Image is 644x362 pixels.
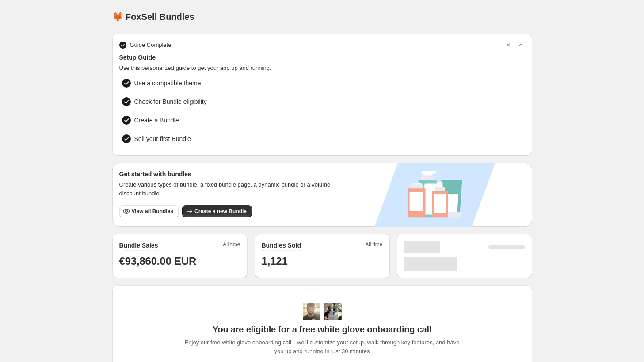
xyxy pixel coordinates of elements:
[324,303,342,320] img: Prakhar
[213,324,431,335] span: You are eligible for a free white glove onboarding call
[223,241,240,251] span: All time
[194,208,247,215] span: Create a new Bundle
[119,254,240,268] h1: €93,860.00 EUR
[262,254,383,268] h1: 1,121
[134,97,207,106] span: Check for Bundle eligibility
[365,241,382,251] span: All time
[119,170,339,179] h3: Get started with bundles
[262,241,301,250] h2: Bundles Sold
[119,180,339,198] span: Create various types of bundle, a fixed bundle page, a dynamic bundle or a volume discount bundle
[134,116,179,125] span: Create a Bundle
[134,134,191,143] span: Sell your first Bundle
[134,79,201,88] span: Use a compatible theme
[112,11,194,22] h1: 🦊 FoxSell Bundles
[130,41,171,50] span: Guide Complete
[119,53,525,62] span: Setup Guide
[132,208,173,215] span: View all Bundles
[119,205,179,217] button: View all Bundles
[182,205,252,217] button: Create a new Bundle
[303,303,320,320] img: Adi
[119,64,525,72] span: Use this personalized guide to get your app up and running.
[180,338,464,356] span: Enjoy our free white glove onboarding call—we'll customize your setup, walk through key features,...
[119,241,158,250] h2: Bundle Sales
